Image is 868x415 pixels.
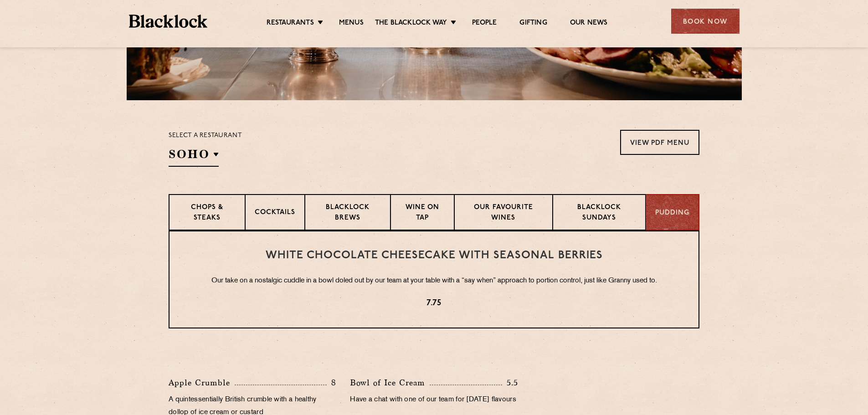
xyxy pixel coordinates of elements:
[314,203,381,224] p: Blacklock Brews
[519,19,547,29] a: Gifting
[620,130,699,155] a: View PDF Menu
[327,377,336,389] p: 8
[188,275,680,287] p: Our take on a nostalgic cuddle in a bowl doled out by our team at your table with a “say when” ap...
[472,19,497,29] a: People
[267,19,314,29] a: Restaurants
[464,203,543,224] p: Our favourite wines
[169,130,242,142] p: Select a restaurant
[671,9,740,34] div: Book Now
[255,208,295,219] p: Cocktails
[400,203,445,224] p: Wine on Tap
[350,394,518,406] p: Have a chat with one of our team for [DATE] flavours
[339,19,364,29] a: Menus
[570,19,608,29] a: Our News
[169,146,219,167] h2: SOHO
[375,19,447,29] a: The Blacklock Way
[502,377,518,389] p: 5.5
[169,376,235,389] p: Apple Crumble
[562,203,636,224] p: Blacklock Sundays
[179,203,236,224] p: Chops & Steaks
[350,376,430,389] p: Bowl of Ice Cream
[188,297,680,309] p: 7.75
[655,208,689,219] p: Pudding
[188,250,680,261] h3: White Chocolate Cheesecake with Seasonal Berries
[129,15,208,28] img: BL_Textured_Logo-footer-cropped.svg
